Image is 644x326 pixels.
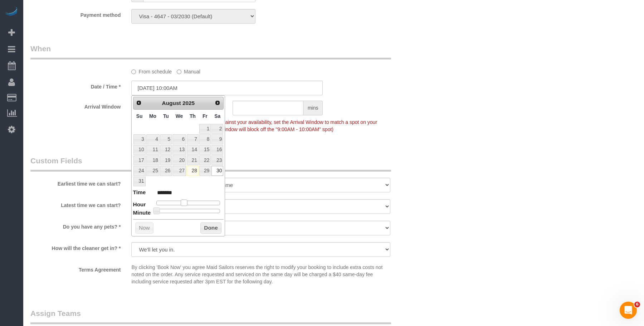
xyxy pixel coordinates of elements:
[25,264,126,273] label: Terms Agreement
[199,134,211,144] a: 8
[162,100,181,106] span: August
[25,9,126,19] label: Payment method
[25,199,126,209] label: Latest time we can start?
[146,145,160,155] a: 11
[131,69,136,74] input: From schedule
[146,134,160,144] a: 4
[25,178,126,187] label: Earliest time we can start?
[172,134,186,144] a: 6
[182,100,195,106] span: 2025
[211,145,223,155] a: 16
[190,113,196,119] span: Thursday
[134,98,144,108] a: Prev
[149,113,156,119] span: Monday
[136,113,143,119] span: Sunday
[131,264,390,285] p: By clicking 'Book Now' you agree Maid Sailors reserves the right to modify your booking to includ...
[30,43,391,59] legend: When
[177,66,200,75] label: Manual
[172,155,186,165] a: 20
[146,155,160,165] a: 18
[146,166,160,176] a: 25
[634,302,640,307] span: 6
[30,308,391,324] legend: Assign Teams
[133,155,146,165] a: 17
[215,100,220,106] span: Next
[214,113,220,119] span: Saturday
[199,124,211,134] a: 1
[177,69,181,74] input: Manual
[200,222,221,234] button: Done
[199,145,211,155] a: 15
[25,101,126,110] label: Arrival Window
[620,302,637,319] iframe: Intercom live chat
[25,242,126,252] label: How will the cleaner get in? *
[213,98,223,108] a: Next
[4,7,19,17] img: Automaid Logo
[25,81,126,90] label: Date / Time *
[131,119,377,132] span: To make this booking count against your availability, set the Arrival Window to match a spot on y...
[133,166,146,176] a: 24
[160,155,172,165] a: 19
[199,155,211,165] a: 22
[133,145,146,155] a: 10
[172,145,186,155] a: 13
[160,166,172,176] a: 26
[211,155,223,165] a: 23
[163,113,169,119] span: Tuesday
[172,166,186,176] a: 27
[203,113,208,119] span: Friday
[303,101,323,115] span: mins
[187,166,199,176] a: 28
[187,145,199,155] a: 14
[133,188,146,197] dt: Time
[131,66,172,75] label: From schedule
[136,100,142,106] span: Prev
[30,155,391,172] legend: Custom Fields
[133,201,146,210] dt: Hour
[25,221,126,230] label: Do you have any pets? *
[133,134,146,144] a: 3
[199,166,211,176] a: 29
[176,113,183,119] span: Wednesday
[211,166,223,176] a: 30
[135,222,153,234] button: Now
[160,145,172,155] a: 12
[187,155,199,165] a: 21
[160,134,172,144] a: 5
[133,177,146,186] a: 31
[131,81,323,95] input: MM/DD/YYYY HH:MM
[211,134,223,144] a: 9
[187,134,199,144] a: 7
[133,209,151,218] dt: Minute
[211,124,223,134] a: 2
